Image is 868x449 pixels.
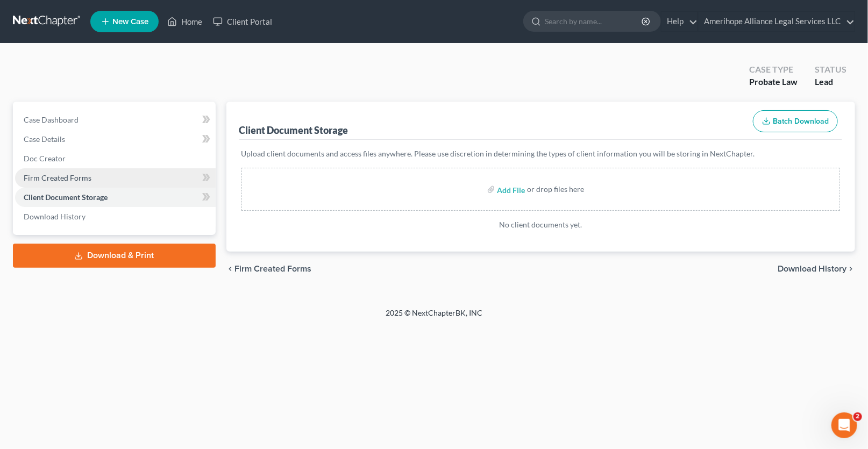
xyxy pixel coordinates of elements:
a: Client Portal [208,12,278,31]
div: Probate Law [749,76,798,88]
span: Firm Created Forms [235,265,312,273]
div: 2025 © NextChapterBK, INC [127,308,741,327]
span: Download History [778,265,846,273]
a: Doc Creator [15,149,216,168]
span: Client Document Storage [24,193,108,202]
a: Case Details [15,130,216,149]
a: Download History [15,207,216,226]
div: Case Type [749,63,798,76]
p: No client documents yet. [241,219,841,230]
a: Amerihope Alliance Legal Services LLC [699,12,855,31]
a: Download & Print [13,244,216,268]
a: Help [661,12,698,31]
div: Lead [815,76,846,88]
span: Doc Creator [24,154,66,163]
span: Case Details [24,134,65,144]
a: Client Document Storage [15,188,216,207]
span: New Case [112,18,148,26]
div: Client Document Storage [239,124,348,137]
button: Download History chevron_right [778,265,855,273]
span: Firm Created Forms [24,173,91,182]
button: chevron_left Firm Created Forms [226,265,312,273]
a: Case Dashboard [15,110,216,130]
span: Batch Download [773,117,829,126]
span: Case Dashboard [24,115,79,124]
button: Batch Download [753,110,838,133]
div: or drop files here [527,184,584,195]
a: Firm Created Forms [15,168,216,188]
p: Upload client documents and access files anywhere. Please use discretion in determining the types... [241,148,841,159]
span: 2 [853,412,862,421]
span: Download History [24,212,86,221]
i: chevron_left [226,265,235,273]
iframe: Intercom live chat [831,412,857,438]
a: Home [162,12,208,31]
i: chevron_right [846,265,855,273]
input: Search by name... [545,11,643,31]
div: Status [815,63,846,76]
